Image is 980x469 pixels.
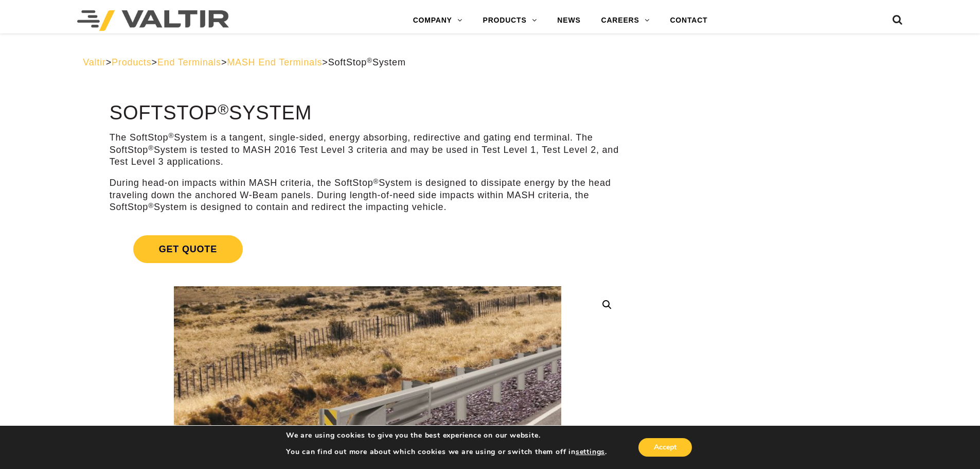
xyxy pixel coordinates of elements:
[168,132,174,140] sup: ®
[83,57,897,68] div: > > > >
[403,10,473,31] a: COMPANY
[373,178,379,185] sup: ®
[110,102,626,124] h1: SoftStop System
[110,132,626,168] p: The SoftStop System is a tangent, single-sided, energy absorbing, redirective and gating end term...
[638,438,692,457] button: Accept
[328,57,406,67] span: SoftStop System
[133,235,243,263] span: Get Quote
[547,10,591,31] a: NEWS
[227,57,322,67] a: MASH End Terminals
[218,101,229,117] sup: ®
[110,223,626,275] a: Get Quote
[148,144,154,152] sup: ®
[157,57,221,67] a: End Terminals
[286,431,607,440] p: We are using cookies to give you the best experience on our website.
[83,57,105,67] a: Valtir
[148,202,154,210] sup: ®
[367,57,372,64] sup: ®
[110,177,626,213] p: During head-on impacts within MASH criteria, the SoftStop System is designed to dissipate energy ...
[77,10,229,31] img: Valtir
[660,10,718,31] a: CONTACT
[286,447,607,457] p: You can find out more about which cookies we are using or switch them off in .
[473,10,547,31] a: PRODUCTS
[591,10,660,31] a: CAREERS
[576,447,605,457] button: settings
[112,57,151,67] a: Products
